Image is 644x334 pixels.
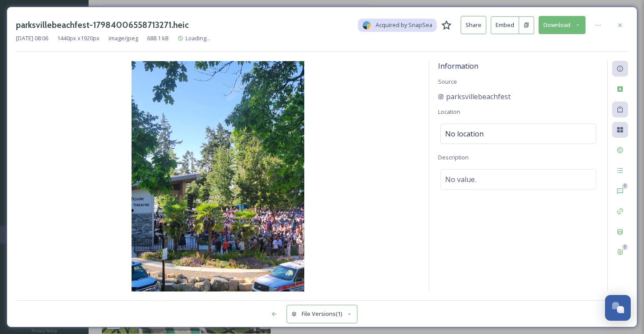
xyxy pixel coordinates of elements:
[109,34,138,43] span: image/jpeg
[57,34,100,43] span: 1440 px x 1920 px
[376,21,432,29] span: Acquired by SnapSea
[539,16,586,34] button: Download
[287,305,357,323] button: File Versions(1)
[445,174,476,185] span: No value.
[438,153,469,161] span: Description
[461,16,486,34] button: Share
[445,128,484,139] span: No location
[16,19,189,31] h3: parksvillebeachfest-17984006558713271.heic
[491,16,519,34] button: Embed
[362,21,371,30] img: snapsea-logo.png
[438,61,478,71] span: Information
[446,91,511,102] span: parksvillebeachfest
[438,91,511,102] a: parksvillebeachfest
[147,34,169,43] span: 688.1 kB
[622,244,628,250] div: 0
[622,183,628,189] div: 0
[438,78,457,85] span: Source
[438,108,460,116] span: Location
[16,34,48,43] span: [DATE] 08:06
[605,295,631,321] button: Open Chat
[16,61,420,291] img: parksvillebeachfest-17984006558713271.heic
[186,34,210,42] span: Loading...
